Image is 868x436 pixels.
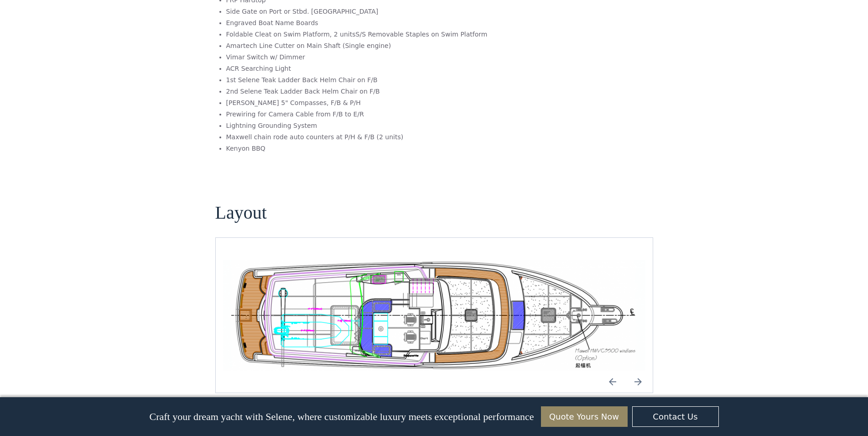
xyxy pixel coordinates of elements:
[226,18,488,28] li: Engraved Boat Name Boards
[215,203,267,223] h4: Layout
[223,260,645,371] div: 1 / 3
[226,75,488,85] li: 1st Selene Teak Ladder Back Helm Chair on F/B
[226,144,488,153] li: Kenyon BBQ
[226,7,488,16] li: Side Gate on Port or Stbd. [GEOGRAPHIC_DATA]
[226,41,488,51] li: Amartech Line Cutter on Main Shaft (Single engine)
[627,371,649,393] a: Next slide
[632,406,719,427] a: Contact Us
[149,411,534,423] p: Craft your dream yacht with Selene, where customizable luxury meets exceptional performance
[226,64,488,74] li: ACR Searching Light
[226,87,488,96] li: 2nd Selene Teak Ladder Back Helm Chair on F/B
[226,98,488,108] li: [PERSON_NAME] 5" Compasses, F/B & P/H
[541,406,628,427] a: Quote Yours Now
[226,53,488,62] li: Vimar Switch w/ Dimmer
[602,371,624,393] a: Previous slide
[226,121,488,131] li: Lightning Grounding System
[226,30,488,39] li: Foldable Cleat on Swim Platform, 2 unitsS/S Removable Staples on Swim Platform
[627,371,649,393] img: icon
[226,110,488,119] li: Prewiring for Camera Cable from F/B to E/R
[226,132,488,142] li: Maxwell chain rode auto counters at P/H & F/B (2 units)
[223,260,645,371] a: open lightbox
[602,371,624,393] img: icon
